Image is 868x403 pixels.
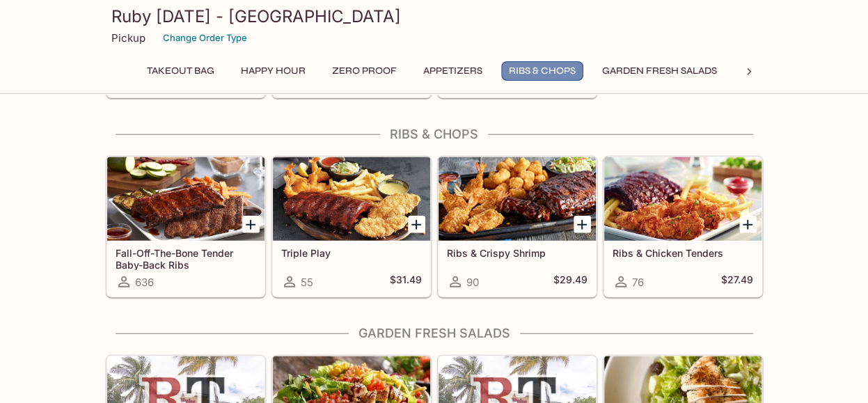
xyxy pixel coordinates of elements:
h5: Ribs & Crispy Shrimp [447,247,587,259]
span: 55 [301,276,313,289]
h4: Garden Fresh Salads [106,326,763,341]
span: 636 [135,276,154,289]
button: Add Ribs & Chicken Tenders [739,216,757,233]
div: Ribs & Chicken Tenders [604,157,762,241]
span: 90 [466,276,479,289]
button: Ribs & Chops [501,61,583,81]
button: Change Order Type [157,27,253,49]
h3: Ruby [DATE] - [GEOGRAPHIC_DATA] [111,6,757,27]
div: Ribs & Crispy Shrimp [439,157,596,241]
button: Happy Hour [233,61,313,81]
span: 76 [632,276,644,289]
button: Add Triple Play [408,216,425,233]
button: Takeout Bag [139,61,222,81]
a: Ribs & Crispy Shrimp90$29.49 [438,157,597,297]
button: Appetizers [416,61,490,81]
a: Fall-Off-The-Bone Tender Baby-Back Ribs636 [106,157,265,297]
h5: Ribs & Chicken Tenders [613,247,753,259]
h5: $29.49 [553,274,587,290]
h5: Fall-Off-The-Bone Tender Baby-Back Ribs [116,247,256,270]
button: Zero Proof [324,61,404,81]
button: Add Ribs & Crispy Shrimp [574,216,591,233]
button: Garden Fresh Salads [594,61,725,81]
h5: $27.49 [721,274,753,290]
p: Pickup [111,31,145,45]
h5: Triple Play [281,247,422,259]
h5: $31.49 [390,274,422,290]
div: Fall-Off-The-Bone Tender Baby-Back Ribs [107,157,265,241]
a: Triple Play55$31.49 [272,157,431,297]
a: Ribs & Chicken Tenders76$27.49 [603,157,762,297]
button: Add Fall-Off-The-Bone Tender Baby-Back Ribs [242,216,260,233]
h4: Ribs & Chops [106,127,763,142]
div: Triple Play [273,157,430,241]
